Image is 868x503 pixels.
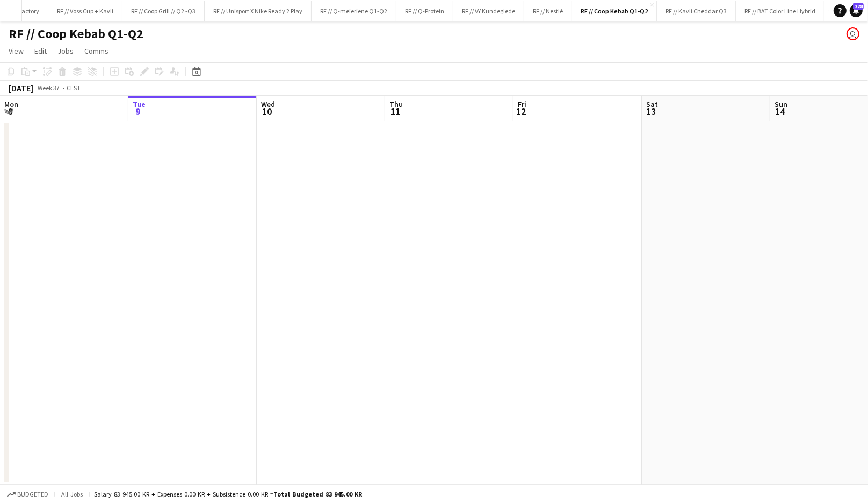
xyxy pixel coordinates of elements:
span: Edit [34,46,47,56]
span: 10 [259,105,275,118]
a: 228 [850,4,863,17]
span: 228 [853,3,864,10]
button: RF // Coop Kebab Q1-Q2 [572,1,657,21]
span: Fri [518,99,526,109]
app-user-avatar: Alexander Skeppland Hole [847,27,859,40]
button: RF // Coop Grill // Q2 -Q3 [122,1,205,21]
button: RF // Kavli Cheddar Q3 [657,1,736,21]
span: 14 [773,105,787,118]
span: 9 [131,105,146,118]
span: 8 [3,105,18,118]
button: Budgeted [5,489,50,500]
span: Comms [84,46,108,56]
div: Salary 83 945.00 KR + Expenses 0.00 KR + Subsistence 0.00 KR = [94,490,362,498]
span: 12 [516,105,526,118]
button: RF // Nestlé [524,1,572,21]
button: RF // BAT Color Line Hybrid [736,1,824,21]
span: Thu [389,99,403,109]
span: Jobs [57,46,74,56]
span: Week 37 [35,84,62,92]
a: Comms [80,44,113,58]
span: Mon [4,99,18,109]
div: [DATE] [9,83,33,93]
span: All jobs [59,490,85,498]
span: 11 [388,105,403,118]
div: CEST [67,84,81,92]
h1: RF // Coop Kebab Q1-Q2 [9,26,143,42]
span: Total Budgeted 83 945.00 KR [273,490,362,498]
span: Budgeted [17,491,48,498]
span: Sun [775,99,787,109]
button: RF // Q-Protein [396,1,453,21]
a: Jobs [53,44,78,58]
a: Edit [30,44,51,58]
span: View [9,46,24,56]
span: Tue [133,99,146,109]
span: Wed [261,99,275,109]
span: Sat [646,99,658,109]
button: RF // VY Kundeglede [453,1,524,21]
a: View [4,44,28,58]
span: 13 [645,105,658,118]
button: RF // Voss Cup + Kavli [48,1,122,21]
button: RF // Unisport X Nike Ready 2 Play [205,1,312,21]
button: RF // Q-meieriene Q1-Q2 [312,1,396,21]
